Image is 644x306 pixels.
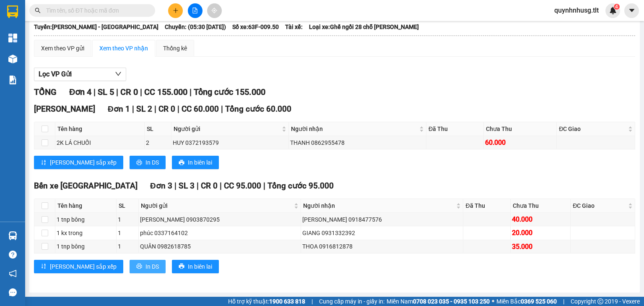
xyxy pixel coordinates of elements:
span: Đơn 3 [150,181,172,191]
span: ⚪️ [492,300,494,303]
button: printerIn DS [130,260,166,273]
span: Chuyến: (05:30 [DATE]) [165,22,226,31]
span: Đơn 1 [108,104,130,114]
div: Thống kê [163,44,187,53]
span: printer [136,160,142,166]
span: | [197,181,199,191]
span: CC 60.000 [182,104,219,114]
span: sort-ascending [41,160,47,166]
div: 40.000 [512,214,569,225]
div: 1 kx trong [57,228,115,238]
div: [PERSON_NAME] 0903870295 [140,215,299,224]
button: file-add [188,3,203,18]
img: dashboard-icon [8,34,17,42]
span: question-circle [9,251,17,259]
img: logo-vxr [7,5,18,18]
span: CR 0 [158,104,175,114]
button: sort-ascending[PERSON_NAME] sắp xếp [34,156,123,169]
div: 2 [146,138,170,147]
img: solution-icon [8,76,17,84]
span: Cung cấp máy in - giấy in: [319,297,384,306]
span: TỔNG [34,87,57,97]
span: In biên lai [188,158,212,167]
button: printerIn biên lai [172,156,219,169]
span: notification [9,269,17,277]
button: caret-down [624,3,639,18]
img: warehouse-icon [8,231,17,240]
div: THANH 0862955478 [290,138,425,147]
span: Hỗ trợ kỹ thuật: [228,297,305,306]
span: quynhnhusg.tlt [548,5,605,16]
input: Tìm tên, số ĐT hoặc mã đơn [46,6,145,15]
span: SL 2 [136,104,152,114]
span: CR 0 [201,181,218,191]
div: 1 [118,215,137,224]
span: sort-ascending [41,263,47,270]
th: Chưa Thu [484,122,557,136]
span: aim [211,8,217,13]
span: [PERSON_NAME] sắp xếp [50,158,117,167]
div: 20.000 [512,228,569,238]
span: message [9,288,17,296]
div: 1 [118,242,137,251]
div: THOA 0916812878 [302,242,462,251]
th: Đã Thu [426,122,484,136]
button: printerIn DS [130,156,166,169]
button: Lọc VP Gửi [34,68,126,81]
img: warehouse-icon [8,55,17,63]
span: | [132,104,134,114]
div: 1 tnp bông [57,242,115,251]
span: | [563,297,564,306]
img: icon-new-feature [609,7,617,14]
span: down [115,71,122,77]
span: Người nhận [291,124,418,133]
span: file-add [192,8,198,13]
span: Tổng cước 95.000 [267,181,334,191]
span: printer [179,263,184,270]
button: printerIn biên lai [172,260,219,273]
th: Chưa Thu [511,199,571,213]
th: SL [117,199,139,213]
span: 4 [615,4,618,10]
th: Đã Thu [463,199,510,213]
div: 35.000 [512,241,569,252]
span: In DS [145,262,159,271]
div: Xem theo VP nhận [99,44,148,53]
span: Người nhận [303,201,454,210]
span: Miền Bắc [496,297,557,306]
span: Loại xe: Ghế ngồi 28 chỗ [PERSON_NAME] [309,22,419,31]
span: Bến xe [GEOGRAPHIC_DATA] [34,181,138,191]
button: aim [207,3,222,18]
span: In biên lai [188,262,212,271]
span: | [93,87,96,97]
span: | [177,104,179,114]
div: QUÂN 0982618785 [140,242,299,251]
div: [PERSON_NAME] 0918477576 [302,215,462,224]
span: Miền Nam [387,297,490,306]
span: | [154,104,156,114]
span: | [190,87,192,97]
span: | [140,87,142,97]
span: caret-down [628,7,636,14]
div: 60.000 [485,137,556,148]
span: printer [179,160,184,166]
span: | [221,104,223,114]
strong: 1900 633 818 [269,298,305,305]
sup: 4 [614,4,620,10]
span: search [35,8,41,13]
th: Tên hàng [55,122,145,136]
strong: 0708 023 035 - 0935 103 250 [413,298,490,305]
span: Số xe: 63F-009.50 [232,22,279,31]
span: ĐC Giao [573,201,626,210]
strong: 0369 525 060 [521,298,557,305]
th: Tên hàng [55,199,117,213]
div: Xem theo VP gửi [41,44,84,53]
div: 2K LÁ CHUỐI [57,138,143,147]
span: printer [136,263,142,270]
span: In DS [145,158,159,167]
span: CR 0 [120,87,138,97]
div: 1 tnp bông [57,215,115,224]
span: Người gửi [174,124,280,133]
span: | [174,181,177,191]
span: | [116,87,118,97]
